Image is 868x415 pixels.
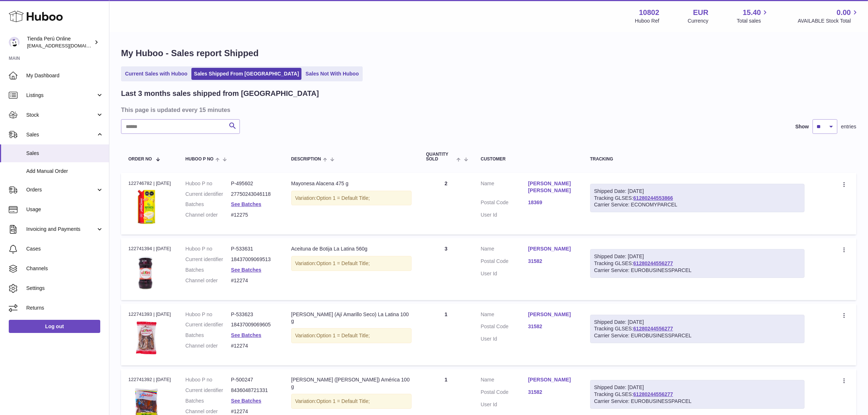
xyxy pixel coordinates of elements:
[743,8,761,18] span: 15.40
[594,319,801,326] div: Shipped Date: [DATE]
[231,398,261,404] a: See Batches
[231,332,261,338] a: See Batches
[590,184,805,213] div: Tracking GLSES:
[594,253,801,260] div: Shipped Date: [DATE]
[291,328,412,343] div: Variation:
[121,89,319,98] h2: Last 3 months sales shipped from [GEOGRAPHIC_DATA]
[528,199,576,206] a: 18369
[186,277,231,284] dt: Channel order
[128,255,165,291] img: acetuna-de-botija-la-latina.jpg
[481,199,528,208] dt: Postal Code
[26,226,96,233] span: Invoicing and Payments
[186,332,231,339] dt: Batches
[528,311,576,318] a: [PERSON_NAME]
[291,191,412,206] div: Variation:
[594,201,801,208] div: Carrier Service: ECONOMYPARCEL
[419,238,474,300] td: 3
[481,389,528,397] dt: Postal Code
[231,376,277,383] dd: P-500247
[481,245,528,254] dt: Name
[316,260,370,266] span: Option 1 = Default Title;
[186,245,231,252] dt: Huboo P no
[481,157,576,162] div: Customer
[231,342,277,349] dd: #12274
[186,321,231,328] dt: Current identifier
[795,123,809,130] label: Show
[594,188,801,195] div: Shipped Date: [DATE]
[291,394,412,409] div: Variation:
[186,342,231,349] dt: Channel order
[186,387,231,394] dt: Current identifier
[419,304,474,365] td: 1
[316,333,370,338] span: Option 1 = Default Title;
[528,389,576,396] a: 31582
[26,245,104,252] span: Cases
[231,201,261,207] a: See Batches
[26,150,104,157] span: Sales
[528,258,576,265] a: 31582
[26,285,104,292] span: Settings
[639,8,659,18] strong: 10802
[633,391,673,397] a: 61280244556277
[231,256,277,263] dd: 18437009069513
[128,157,152,162] span: Order No
[186,408,231,415] dt: Channel order
[594,267,801,274] div: Carrier Service: EUROBUSINESSPARCEL
[186,311,231,318] dt: Huboo P no
[186,157,214,162] span: Huboo P no
[635,18,659,24] div: Huboo Ref
[798,8,859,24] a: 0.00 AVAILABLE Stock Total
[121,106,855,114] h3: This page is updated every 15 minutes
[186,397,231,404] dt: Batches
[837,8,851,18] span: 0.00
[191,68,301,80] a: Sales Shipped From [GEOGRAPHIC_DATA]
[291,245,412,252] div: Aceituna de Botija La Latina 560g
[481,336,528,342] dt: User Id
[231,277,277,284] dd: #12274
[291,376,412,390] div: [PERSON_NAME] ([PERSON_NAME]) América 100 g
[26,92,96,99] span: Listings
[528,376,576,383] a: [PERSON_NAME]
[594,384,801,391] div: Shipped Date: [DATE]
[798,18,859,24] span: AVAILABLE Stock Total
[481,311,528,320] dt: Name
[122,68,190,80] a: Current Sales with Huboo
[186,180,231,187] dt: Huboo P no
[693,8,708,18] strong: EUR
[481,180,528,196] dt: Name
[633,260,673,266] a: 61280244556277
[481,376,528,385] dt: Name
[186,376,231,383] dt: Huboo P no
[594,332,801,339] div: Carrier Service: EUROBUSINESSPARCEL
[26,206,104,213] span: Usage
[26,112,96,119] span: Stock
[231,387,277,394] dd: 8436048721331
[26,305,104,311] span: Returns
[186,201,231,208] dt: Batches
[590,249,805,278] div: Tracking GLSES:
[26,186,96,193] span: Orders
[594,398,801,405] div: Carrier Service: EUROBUSINESSPARCEL
[590,157,805,162] div: Tracking
[231,191,277,198] dd: 27750243046118
[128,320,165,356] img: Aji-Amarillo-Secado-La-Latina.jpg
[26,265,104,272] span: Channels
[27,35,93,49] div: Tienda Perú Online
[9,320,100,333] a: Log out
[481,270,528,277] dt: User Id
[291,157,321,162] span: Description
[737,18,769,24] span: Total sales
[590,380,805,409] div: Tracking GLSES:
[481,212,528,218] dt: User Id
[231,321,277,328] dd: 18437009069605
[186,256,231,263] dt: Current identifier
[316,398,370,404] span: Option 1 = Default Title;
[231,212,277,218] dd: #12275
[231,180,277,187] dd: P-495602
[121,47,856,59] h1: My Huboo - Sales report Shipped
[231,408,277,415] dd: #12274
[303,68,361,80] a: Sales Not With Huboo
[128,180,171,187] div: 122746782 | [DATE]
[186,267,231,274] dt: Batches
[128,189,165,225] img: 3.jpg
